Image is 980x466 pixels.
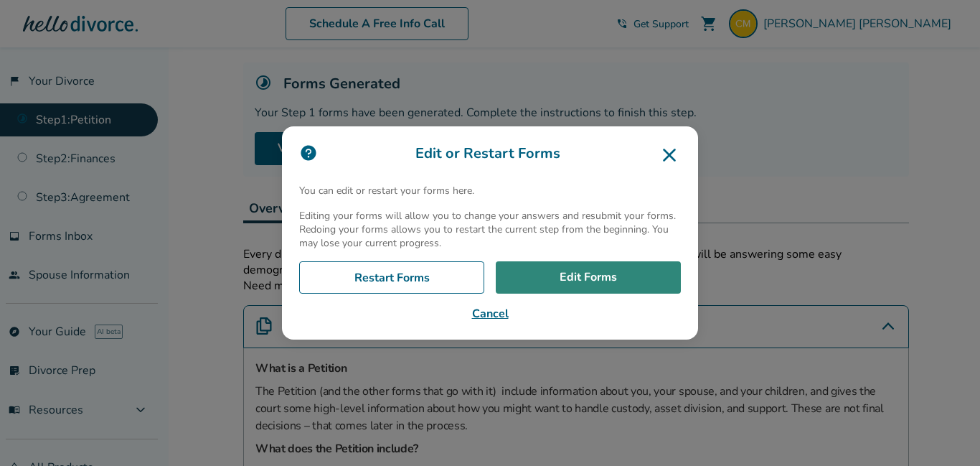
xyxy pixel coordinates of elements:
h3: Edit or Restart Forms [299,144,681,167]
a: Restart Forms [299,261,484,294]
button: Cancel [299,305,681,322]
p: You can edit or restart your forms here. [299,184,681,197]
iframe: Chat Widget [908,397,980,466]
img: icon [299,144,318,162]
p: Editing your forms will allow you to change your answers and resubmit your forms. Redoing your fo... [299,209,681,250]
a: Edit Forms [496,261,681,294]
